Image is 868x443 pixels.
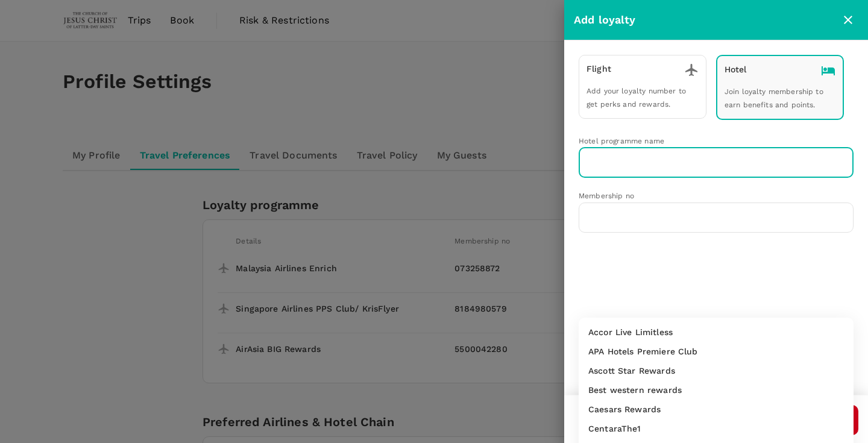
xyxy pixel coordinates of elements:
button: close [838,10,858,30]
p: CentaraThe1 [588,423,641,435]
p: Ascott Star Rewards [588,365,675,377]
button: Close [847,161,849,163]
span: Hotel programme name [579,137,664,145]
p: Flight [587,63,611,77]
p: APA Hotels Premiere Club [588,345,698,357]
div: Add loyalty [574,11,838,29]
span: Join loyalty membership to earn benefits and points. [725,87,823,109]
span: Add your loyalty number to get perks and rewards. [587,87,686,108]
p: Hotel [725,63,747,78]
p: Best western rewards [588,384,682,396]
p: Accor Live Limitless [588,326,673,338]
p: Caesars Rewards [588,403,661,415]
span: Membership no [579,192,634,200]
